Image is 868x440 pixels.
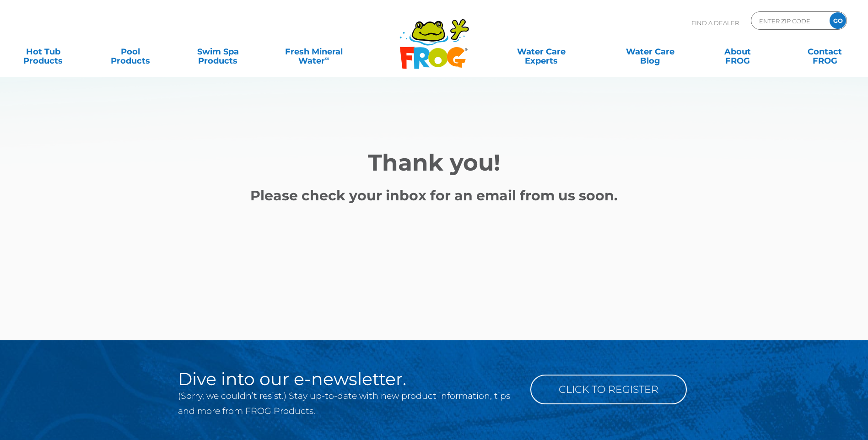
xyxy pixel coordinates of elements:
a: Hot TubProducts [9,43,77,61]
a: Water CareExperts [486,43,597,61]
a: PoolProducts [97,43,165,61]
strong: Thank you! [368,149,500,177]
p: (Sorry, we couldn’t resist.) Stay up-to-date with new product information, tips and more from FRO... [178,388,517,419]
a: ContactFROG [791,43,859,61]
a: AboutFROG [703,43,771,61]
a: Swim SpaProducts [184,43,252,61]
sup: ∞ [325,54,329,62]
p: Find A Dealer [691,11,739,34]
a: Fresh MineralWater∞ [271,43,356,61]
strong: Please check your inbox for an email from us soon. [250,187,618,204]
a: Click to Register [530,375,687,404]
a: Water CareBlog [616,43,684,61]
h2: Dive into our e-newsletter. [178,370,517,388]
input: Zip Code Form [758,14,820,27]
input: GO [830,12,846,29]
